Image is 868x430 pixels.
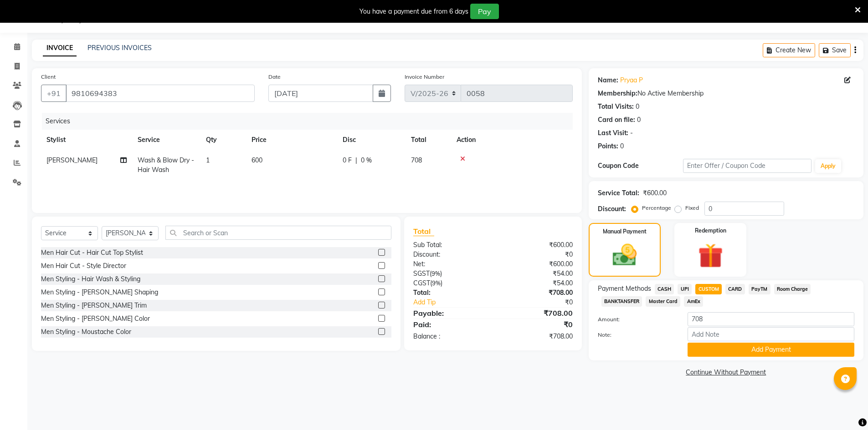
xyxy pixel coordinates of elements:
div: ₹600.00 [493,240,580,250]
div: ₹0 [493,250,580,259]
div: Total: [406,288,493,298]
label: Invoice Number [405,73,444,81]
div: Men Styling - Moustache Color [41,327,131,337]
div: ₹708.00 [493,332,580,341]
span: [PERSON_NAME] [46,156,98,164]
input: Enter Offer / Coupon Code [683,159,812,173]
div: Card on file: [598,115,635,125]
th: Service [132,130,200,150]
div: Total Visits: [598,102,634,111]
div: Balance : [406,332,493,341]
span: 0 % [361,156,372,165]
div: ( ) [406,269,493,278]
span: Total [413,227,434,236]
span: 0 F [343,156,352,165]
div: Sub Total: [406,240,493,250]
th: Price [246,130,337,150]
label: Client [41,73,56,81]
span: Payment Methods [598,284,651,293]
span: CGST [413,279,430,287]
div: Membership: [598,89,637,98]
div: ₹600.00 [643,188,667,198]
div: Net: [406,259,493,269]
input: Add Note [688,327,854,341]
div: ₹0 [508,298,580,307]
div: Points: [598,142,618,151]
span: 1 [206,156,210,164]
div: ₹54.00 [493,278,580,288]
span: | [355,156,357,165]
th: Stylist [41,130,132,150]
div: Men Styling - [PERSON_NAME] Shaping [41,288,158,297]
label: Redemption [695,227,726,235]
div: ₹54.00 [493,269,580,278]
span: Room Charge [774,284,811,294]
button: Apply [815,159,841,173]
div: No Active Membership [598,89,854,98]
div: ₹708.00 [493,308,580,319]
th: Disc [337,130,406,150]
button: Create New [763,43,815,57]
span: 600 [252,156,262,164]
span: CASH [655,284,674,294]
label: Fixed [685,204,699,212]
input: Search by Name/Mobile/Email/Code [66,85,255,102]
div: 0 [637,115,641,125]
img: _cash.svg [605,241,644,269]
div: - [630,128,633,138]
div: You have a payment due from 6 days [360,7,468,16]
div: Paid: [406,319,493,330]
span: SGST [413,269,430,278]
div: Men Styling - [PERSON_NAME] Color [41,314,150,324]
button: +91 [41,85,67,102]
a: PREVIOUS INVOICES [87,44,152,52]
th: Action [451,130,573,150]
button: Save [819,43,851,57]
a: Pryaa P [620,76,643,85]
div: ₹0 [493,319,580,330]
span: PayTM [749,284,770,294]
div: Name: [598,76,618,85]
label: Date [268,73,281,81]
span: 9% [432,279,441,287]
div: Payable: [406,308,493,319]
div: 0 [620,142,624,151]
a: Continue Without Payment [591,368,862,377]
a: Add Tip [406,298,507,307]
span: Master Card [646,296,680,307]
div: 0 [636,102,639,111]
label: Amount: [591,315,681,324]
label: Manual Payment [603,228,647,236]
span: BANKTANSFER [601,296,642,307]
button: Add Payment [688,343,854,357]
span: CUSTOM [695,284,722,294]
div: ₹600.00 [493,259,580,269]
div: Last Visit: [598,128,628,138]
input: Search or Scan [165,226,391,240]
span: CARD [725,284,745,294]
a: INVOICE [43,40,77,56]
div: ( ) [406,278,493,288]
span: AmEx [684,296,703,307]
div: Services [42,113,580,130]
th: Qty [200,130,246,150]
div: Men Styling - Hair Wash & Styling [41,274,140,284]
div: Discount: [406,250,493,259]
label: Percentage [642,204,671,212]
div: Men Styling - [PERSON_NAME] Trim [41,301,147,310]
span: Wash & Blow Dry - Hair Wash [138,156,194,174]
th: Total [406,130,451,150]
label: Note: [591,331,681,339]
div: Service Total: [598,188,639,198]
div: Discount: [598,204,626,214]
div: ₹708.00 [493,288,580,298]
span: 708 [411,156,422,164]
span: 9% [431,270,440,277]
div: Men Hair Cut - Hair Cut Top Stylist [41,248,143,258]
input: Amount [688,312,854,326]
img: _gift.svg [690,240,731,271]
button: Pay [470,4,499,19]
div: Men Hair Cut - Style Director [41,261,126,271]
div: Coupon Code [598,161,683,171]
span: UPI [678,284,692,294]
